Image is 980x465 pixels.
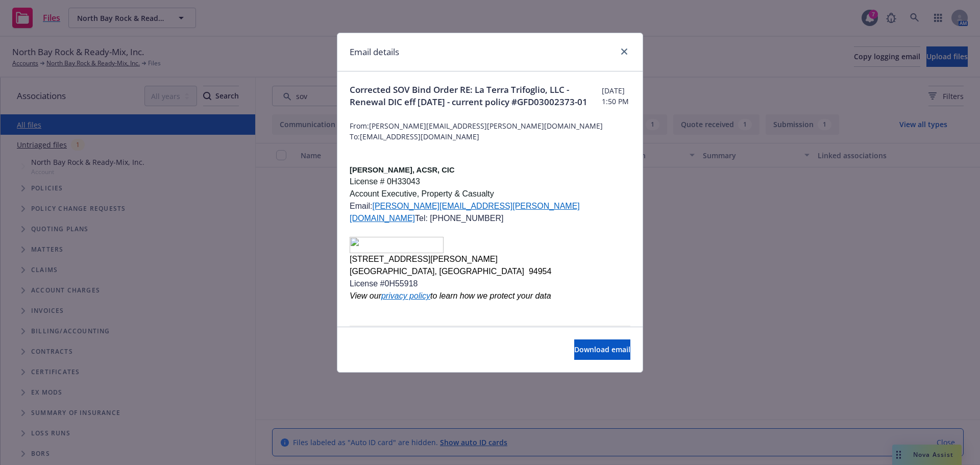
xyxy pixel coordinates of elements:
[350,84,602,108] span: Corrected SOV Bind Order RE: La Terra Trifoglio, LLC - Renewal DIC eff [DATE] - current policy #G...
[350,202,580,223] a: [PERSON_NAME][EMAIL_ADDRESS][PERSON_NAME][DOMAIN_NAME]
[350,255,498,263] span: [STREET_ADDRESS][PERSON_NAME]
[574,339,630,360] button: Download email
[381,291,430,300] a: privacy policy
[350,166,454,174] span: [PERSON_NAME], ACSR, CIC
[618,45,630,58] a: close
[430,291,551,300] span: to learn how we protect your data
[574,345,630,354] span: Download email
[350,291,381,300] span: View our
[350,237,444,253] img: image001.png@01DAC961.C00B07D0
[602,85,630,107] span: [DATE] 1:50 PM
[350,202,580,223] span: Email: Tel: [PHONE_NUMBER]
[350,177,420,186] span: License # 0H33043
[350,120,630,131] span: From: [PERSON_NAME][EMAIL_ADDRESS][PERSON_NAME][DOMAIN_NAME]
[350,45,399,59] h1: Email details
[350,189,494,198] span: Account Executive, Property & Casualty
[350,131,630,142] span: To: [EMAIL_ADDRESS][DOMAIN_NAME]
[350,279,418,288] span: License #0H55918
[350,267,551,276] span: [GEOGRAPHIC_DATA], [GEOGRAPHIC_DATA] 94954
